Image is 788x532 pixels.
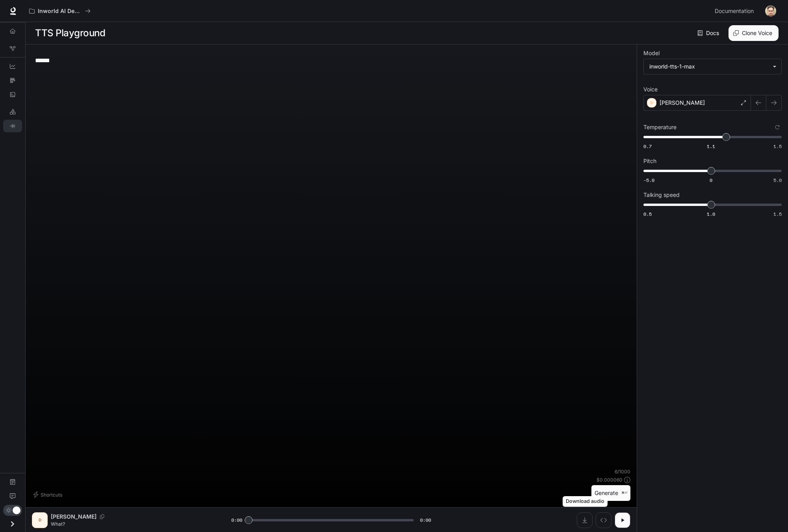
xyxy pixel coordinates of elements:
[615,468,630,475] p: 6 / 1000
[26,3,94,19] button: All workspaces
[773,143,782,150] span: 1.5
[3,74,22,87] a: Traces
[3,42,22,55] a: Graph Registry
[763,3,779,19] button: User avatar
[33,514,46,526] div: D
[13,506,20,514] span: Dark mode toggle
[38,8,82,15] p: Inworld AI Demos
[3,490,22,502] a: Feedback
[4,516,21,532] button: Open drawer
[765,6,776,17] img: User avatar
[707,143,715,150] span: 1.1
[660,99,705,107] p: [PERSON_NAME]
[644,59,781,74] div: inworld-tts-1-max
[35,25,105,41] h1: TTS Playground
[773,211,782,217] span: 1.5
[729,25,779,41] button: Clone Voice
[710,177,712,184] span: 0
[643,50,660,56] p: Model
[643,177,654,184] span: -5.0
[3,60,22,72] a: Dashboards
[3,25,22,37] a: Overview
[591,485,630,501] button: Generate⌘⏎
[712,3,760,19] a: Documentation
[51,513,97,521] p: [PERSON_NAME]
[51,521,212,527] p: What?
[420,516,431,524] span: 0:00
[3,106,22,118] a: LLM Playground
[3,476,22,488] a: Documentation
[3,120,22,132] a: TTS Playground
[3,88,22,101] a: Logs
[773,123,782,132] button: Reset to default
[621,491,627,495] p: ⌘⏎
[707,211,715,217] span: 1.0
[643,192,680,198] p: Talking speed
[643,158,656,164] p: Pitch
[577,512,593,528] button: Download audio
[643,143,652,150] span: 0.7
[597,476,623,483] p: $ 0.000060
[649,63,769,70] div: inworld-tts-1-max
[32,488,65,501] button: Shortcuts
[643,124,676,130] p: Temperature
[696,25,722,41] a: Docs
[643,87,658,92] p: Voice
[643,211,652,217] span: 0.5
[773,177,782,184] span: 5.0
[231,516,242,524] span: 0:00
[563,496,608,507] div: Download audio
[97,514,108,519] button: Copy Voice ID
[596,512,611,528] button: Inspect
[715,6,754,16] span: Documentation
